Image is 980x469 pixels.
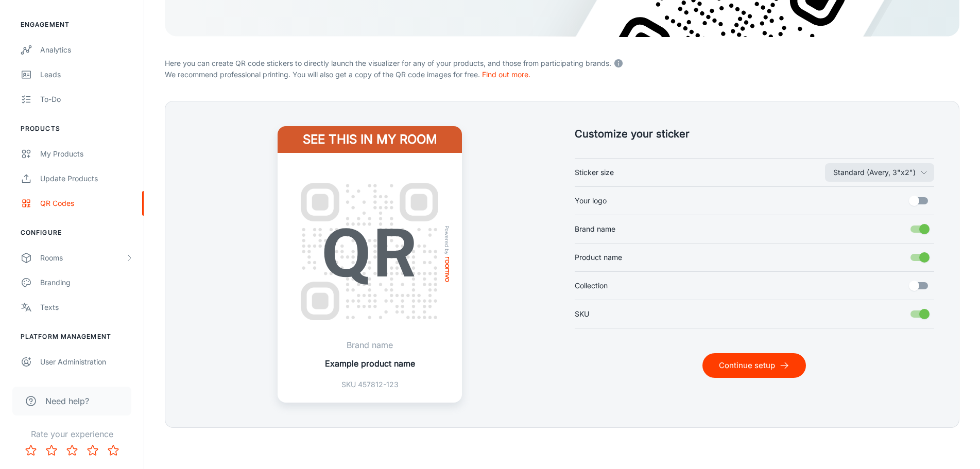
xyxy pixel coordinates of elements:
img: roomvo [445,257,450,282]
p: Here you can create QR code stickers to directly launch the visualizer for any of your products, ... [165,56,959,69]
button: Rate 2 star [41,440,62,461]
span: Need help? [45,395,89,407]
div: Rooms [40,252,125,264]
button: Rate 4 star [82,440,103,461]
div: Branding [40,277,133,288]
img: QR Code Example [290,172,450,332]
div: Leads [40,69,133,80]
p: Brand name [325,339,415,351]
span: Sticker size [575,167,614,178]
div: Texts [40,302,133,313]
p: Example product name [325,357,415,370]
h5: Customize your sticker [575,126,935,142]
h4: See this in my room [278,126,462,153]
button: Rate 1 star [21,440,41,461]
span: Collection [575,280,608,291]
button: Rate 5 star [103,440,124,461]
div: Analytics [40,44,133,56]
p: Rate your experience [8,428,135,440]
span: SKU [575,308,589,320]
p: We recommend professional printing. You will also get a copy of the QR code images for free. [165,69,959,80]
div: Update Products [40,173,133,184]
span: Brand name [575,223,615,235]
div: QR Codes [40,198,133,209]
span: Your logo [575,195,607,206]
span: Powered by [442,225,453,255]
a: Find out more. [482,70,530,79]
div: To-do [40,94,133,105]
button: Continue setup [702,353,806,378]
div: My Products [40,148,133,160]
div: User Administration [40,356,133,368]
span: Product name [575,252,622,263]
button: Rate 3 star [62,440,82,461]
button: Sticker size [825,163,934,182]
p: SKU 457812-123 [325,379,415,390]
